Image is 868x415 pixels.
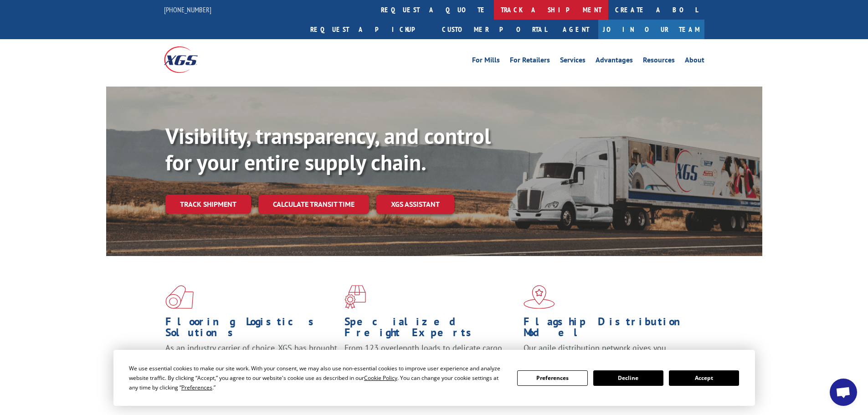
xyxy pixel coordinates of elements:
[364,374,397,382] span: Cookie Policy
[510,56,550,67] a: For Retailers
[344,316,517,343] h1: Specialized Freight Experts
[113,350,755,406] div: Cookie Consent Prompt
[344,343,517,383] p: From 123 overlength loads to delicate cargo, our experienced staff knows the best way to move you...
[524,343,691,364] span: Our agile distribution network gives you nationwide inventory management on demand.
[593,370,663,386] button: Decline
[165,316,338,343] h1: Flooring Logistics Solutions
[165,122,491,176] b: Visibility, transparency, and control for your entire supply chain.
[165,343,337,375] span: As an industry carrier of choice, XGS has brought innovation and dedication to flooring logistics...
[129,364,506,392] div: We use essential cookies to make our site work. With your consent, we may also use non-essential ...
[524,285,555,309] img: xgs-icon-flagship-distribution-model-red
[164,5,211,14] a: [PHONE_NUMBER]
[554,20,598,39] a: Agent
[472,56,500,67] a: For Mills
[524,316,696,343] h1: Flagship Distribution Model
[303,20,435,39] a: Request a pickup
[258,195,369,214] a: Calculate transit time
[596,56,633,67] a: Advantages
[669,370,739,386] button: Accept
[830,379,857,406] div: Open chat
[685,56,704,67] a: About
[643,56,675,67] a: Resources
[181,384,212,391] span: Preferences
[165,195,251,214] a: Track shipment
[376,195,454,214] a: XGS ASSISTANT
[560,56,586,67] a: Services
[344,285,366,309] img: xgs-icon-focused-on-flooring-red
[598,20,704,39] a: Join Our Team
[517,370,587,386] button: Preferences
[435,20,554,39] a: Customer Portal
[165,285,194,309] img: xgs-icon-total-supply-chain-intelligence-red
